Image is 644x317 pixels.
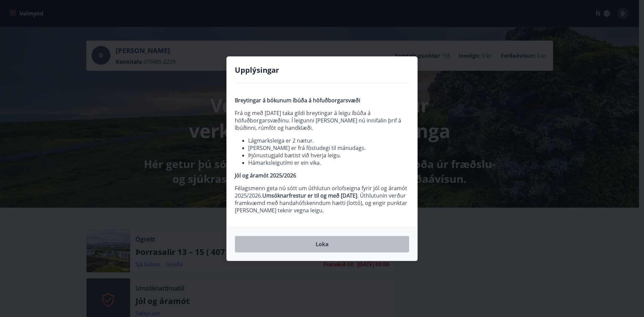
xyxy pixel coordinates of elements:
strong: Umsóknarfrestur er til og með [DATE] [262,192,357,199]
p: Frá og með [DATE] taka gildi breytingar á leigu íbúða á höfuðborgarsvæðinu. Í leigunni [PERSON_NA... [235,109,409,131]
p: Félagsmenn geta nú sótt um úthlutun orlofseigna fyrir jól og áramót 2025/2026. . Úthlutunin verðu... [235,184,409,214]
strong: Breytingar á bókunum íbúða á höfuðborgarsvæði [235,97,360,104]
button: Loka [235,236,409,253]
strong: Jól og áramót 2025/2026 [235,172,296,179]
li: Lágmarksleiga er 2 nætur. [248,137,409,144]
h4: Upplýsingar [235,65,409,75]
li: [PERSON_NAME] er frá föstudegi til mánudags. [248,144,409,152]
li: Þjónustugjald bætist við hverja leigu. [248,152,409,159]
li: Hámarksleigutími er ein vika. [248,159,409,166]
